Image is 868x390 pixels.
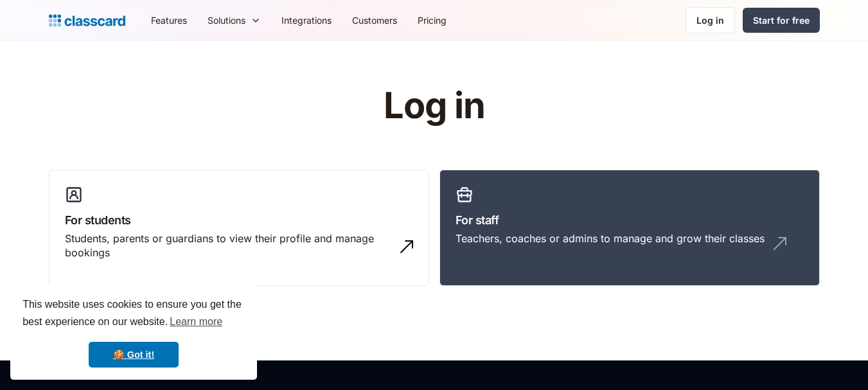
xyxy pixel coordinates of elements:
div: Students, parents or guardians to view their profile and manage bookings [65,231,387,260]
div: Solutions [197,6,271,35]
a: Log in [686,7,735,33]
h3: For staff [456,211,804,229]
a: Start for free [743,8,820,33]
h3: For students [65,211,413,229]
a: Pricing [407,6,457,35]
div: Teachers, coaches or admins to manage and grow their classes [456,231,765,245]
a: Features [141,6,197,35]
a: dismiss cookie message [89,342,179,368]
a: Customers [342,6,407,35]
a: Integrations [271,6,342,35]
div: Solutions [208,13,245,27]
a: For studentsStudents, parents or guardians to view their profile and manage bookings [49,170,429,287]
a: For staffTeachers, coaches or admins to manage and grow their classes [439,170,820,287]
div: cookieconsent [10,285,257,380]
h1: Log in [230,86,638,126]
div: Start for free [753,13,810,27]
div: Log in [696,13,724,27]
a: learn more about cookies [168,312,224,332]
span: This website uses cookies to ensure you get the best experience on our website. [22,297,245,332]
a: home [49,12,125,30]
